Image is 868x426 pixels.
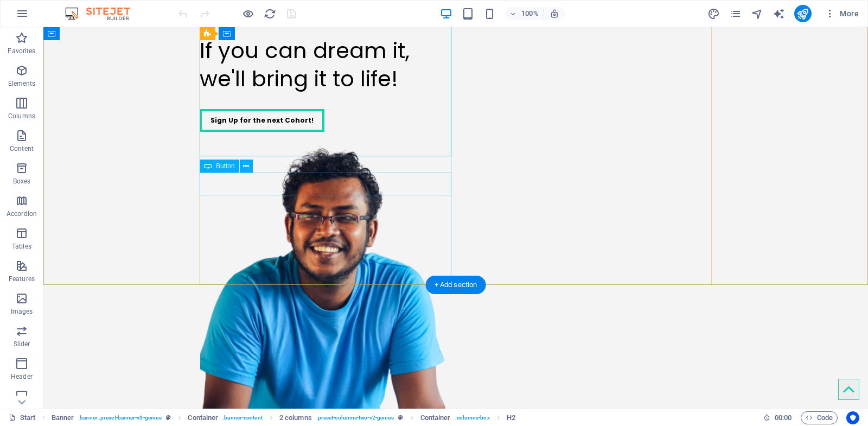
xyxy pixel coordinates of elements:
[188,411,218,424] span: Click to select. Double-click to edit
[773,8,785,20] i: AI Writer
[505,7,544,20] button: 100%
[707,7,720,20] button: design
[796,8,809,20] i: Publish
[222,411,262,424] span: . banner-content
[62,7,144,20] img: Editor Logo
[11,372,33,381] p: Header
[8,47,35,55] p: Favorites
[794,5,812,22] button: publish
[801,411,838,424] button: Code
[806,411,833,424] span: Code
[8,79,36,88] p: Elements
[264,8,276,20] i: Reload page
[14,340,30,348] p: Slider
[52,411,515,424] nav: breadcrumb
[10,144,34,153] p: Content
[455,411,490,424] span: . columns-box
[729,8,742,20] i: Pages (Ctrl+Alt+S)
[52,411,74,424] span: Click to select. Double-click to edit
[7,209,37,218] p: Accordion
[751,8,763,20] i: Navigator
[763,411,792,424] h6: Session time
[216,163,235,169] span: Button
[9,411,36,424] a: Click to cancel selection. Double-click to open Pages
[8,112,35,120] p: Columns
[550,9,559,18] i: On resize automatically adjust zoom level to fit chosen device.
[316,411,394,424] span: . preset-columns-two-v2-genius
[426,276,486,294] div: + Add section
[707,8,720,20] i: Design (Ctrl+Alt+Y)
[420,411,451,424] span: Click to select. Double-click to edit
[12,242,31,251] p: Tables
[825,8,859,19] span: More
[9,275,35,283] p: Features
[166,415,171,421] i: This element is a customizable preset
[279,411,312,424] span: Click to select. Double-click to edit
[773,7,786,20] button: text_generator
[751,7,764,20] button: navigator
[782,414,784,422] span: :
[521,7,539,20] h6: 100%
[775,411,792,424] span: 00 00
[241,7,254,20] button: Click here to leave preview mode and continue editing
[729,7,742,20] button: pages
[820,5,863,22] button: More
[11,307,33,316] p: Images
[78,411,162,424] span: . banner .preset-banner-v3-genius
[846,411,859,424] button: Usercentrics
[507,411,515,424] span: Click to select. Double-click to edit
[263,7,276,20] button: reload
[13,177,31,186] p: Boxes
[398,415,403,421] i: This element is a customizable preset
